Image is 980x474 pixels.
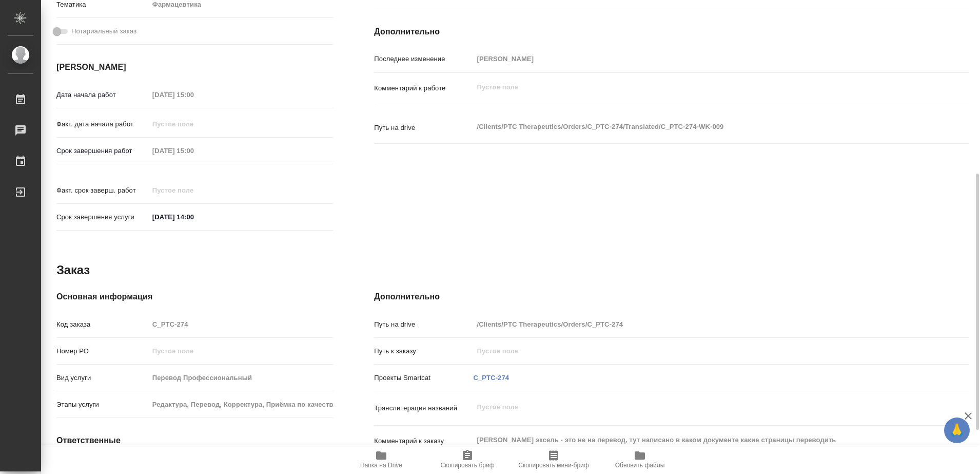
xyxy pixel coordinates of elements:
[473,51,919,66] input: Пустое поле
[374,83,473,93] p: Комментарий к работе
[374,123,473,133] p: Путь на drive
[56,346,149,356] p: Номер РО
[56,262,90,278] h2: Заказ
[615,462,665,469] span: Обновить файлы
[374,403,473,413] p: Транслитерация названий
[149,397,334,412] input: Пустое поле
[56,319,149,330] p: Код заказа
[374,436,473,446] p: Комментарий к заказу
[56,90,149,100] p: Дата начала работ
[374,54,473,64] p: Последнее изменение
[473,374,509,382] a: C_PTC-274
[149,210,239,224] input: ✎ Введи что-нибудь
[71,26,136,36] span: Нотариальный заказ
[374,346,473,356] p: Путь к заказу
[440,462,494,469] span: Скопировать бриф
[149,317,334,332] input: Пустое поле
[149,117,239,131] input: Пустое поле
[518,462,589,469] span: Скопировать мини-бриф
[338,445,424,474] button: Папка на Drive
[56,185,149,196] p: Факт. срок заверш. работ
[360,462,402,469] span: Папка на Drive
[473,344,919,358] input: Пустое поле
[473,118,919,136] textarea: /Clients/PTC Therapeutics/Orders/C_PTC-274/Translated/C_PTC-274-WK-009
[56,434,333,447] h4: Ответственные
[56,61,333,73] h4: [PERSON_NAME]
[597,445,683,474] button: Обновить файлы
[511,445,597,474] button: Скопировать мини-бриф
[149,183,239,198] input: Пустое поле
[149,344,334,358] input: Пустое поле
[149,370,334,385] input: Пустое поле
[56,119,149,129] p: Факт. дата начала работ
[56,400,149,410] p: Этапы услуги
[56,146,149,156] p: Срок завершения работ
[374,291,969,303] h4: Дополнительно
[56,291,333,303] h4: Основная информация
[374,373,473,383] p: Проекты Smartcat
[374,319,473,330] p: Путь на drive
[473,317,919,332] input: Пустое поле
[56,212,149,222] p: Срок завершения услуги
[149,143,239,158] input: Пустое поле
[374,26,969,38] h4: Дополнительно
[473,431,919,449] textarea: [PERSON_NAME] эксель - это не на перевод, тут написано в каком документе какие страницы переводить
[56,373,149,383] p: Вид услуги
[149,87,239,102] input: Пустое поле
[944,418,970,443] button: 🙏
[424,445,511,474] button: Скопировать бриф
[948,420,966,441] span: 🙏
